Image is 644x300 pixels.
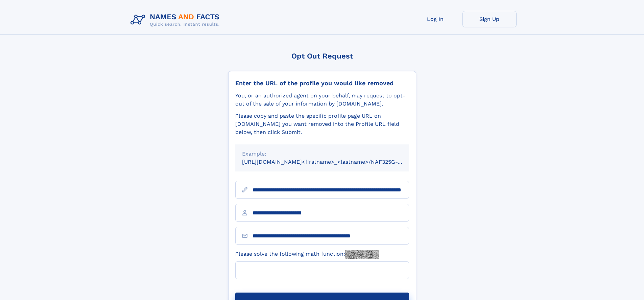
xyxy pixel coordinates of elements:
div: Example: [242,150,402,158]
a: Log In [408,11,462,27]
div: Opt Out Request [228,52,416,60]
img: Logo Names and Facts [128,11,225,29]
a: Sign Up [462,11,517,27]
label: Please solve the following math function: [235,250,379,259]
div: You, or an authorized agent on your behalf, may request to opt-out of the sale of your informatio... [235,92,409,108]
small: [URL][DOMAIN_NAME]<firstname>_<lastname>/NAF325G-xxxxxxxx [242,159,422,165]
div: Please copy and paste the specific profile page URL on [DOMAIN_NAME] you want removed into the Pr... [235,112,409,136]
div: Enter the URL of the profile you would like removed [235,79,409,87]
